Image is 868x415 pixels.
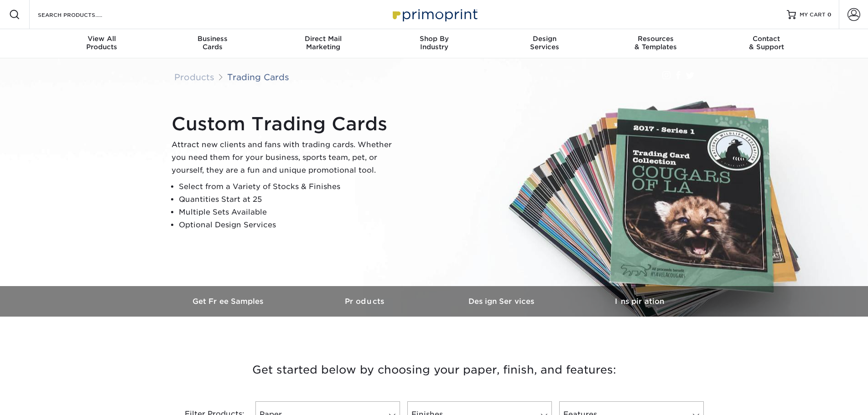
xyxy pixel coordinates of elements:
[297,286,434,317] a: Products
[800,11,826,19] span: MY CART
[268,35,379,43] span: Direct Mail
[157,29,268,58] a: BusinessCards
[600,35,711,51] div: & Templates
[434,286,571,317] a: Design Services
[379,35,489,43] span: Shop By
[389,5,480,24] img: Primoprint
[161,286,297,317] a: Get Free Samples
[600,35,711,43] span: Resources
[711,29,822,58] a: Contact& Support
[47,29,157,58] a: View AllProducts
[179,193,400,206] li: Quantities Start at 25
[711,35,822,51] div: & Support
[174,72,214,82] a: Products
[172,113,400,135] h1: Custom Trading Cards
[179,180,400,193] li: Select from a Variety of Stocks & Finishes
[157,35,268,43] span: Business
[711,35,822,43] span: Contact
[172,138,400,177] p: Attract new clients and fans with trading cards. Whether you need them for your business, sports ...
[297,297,434,306] h3: Products
[489,35,600,43] span: Design
[268,29,379,58] a: Direct MailMarketing
[167,349,701,390] h3: Get started below by choosing your paper, finish, and features:
[47,35,157,43] span: View All
[379,35,489,51] div: Industry
[157,35,268,51] div: Cards
[827,11,832,18] span: 0
[47,35,157,51] div: Products
[571,286,708,317] a: Inspiration
[227,72,289,82] a: Trading Cards
[161,297,297,306] h3: Get Free Samples
[489,35,600,51] div: Services
[571,297,708,306] h3: Inspiration
[37,9,126,20] input: SEARCH PRODUCTS.....
[179,219,400,231] li: Optional Design Services
[600,29,711,58] a: Resources& Templates
[379,29,489,58] a: Shop ByIndustry
[434,297,571,306] h3: Design Services
[268,35,379,51] div: Marketing
[179,206,400,219] li: Multiple Sets Available
[489,29,600,58] a: DesignServices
